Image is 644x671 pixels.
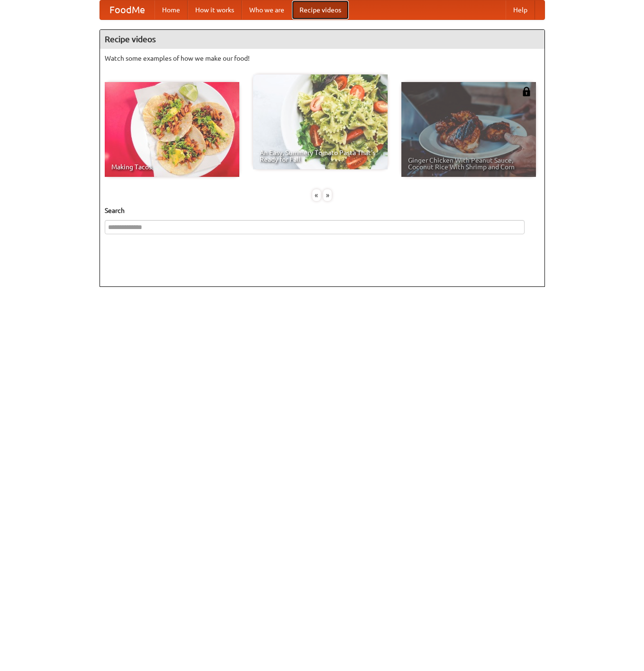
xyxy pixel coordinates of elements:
a: Who we are [242,0,292,19]
div: » [323,189,332,201]
a: Recipe videos [292,0,349,19]
a: Home [154,0,188,19]
a: How it works [188,0,242,19]
p: Watch some examples of how we make our food! [105,54,540,63]
a: An Easy, Summery Tomato Pasta That's Ready for Fall [253,74,388,169]
a: Making Tacos [105,82,239,177]
h5: Search [105,206,540,215]
img: 483408.png [522,87,531,96]
a: FoodMe [100,0,154,19]
h4: Recipe videos [100,30,544,49]
span: An Easy, Summery Tomato Pasta That's Ready for Fall [260,149,381,163]
a: Help [506,0,535,19]
div: « [312,189,321,201]
span: Making Tacos [111,164,233,170]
